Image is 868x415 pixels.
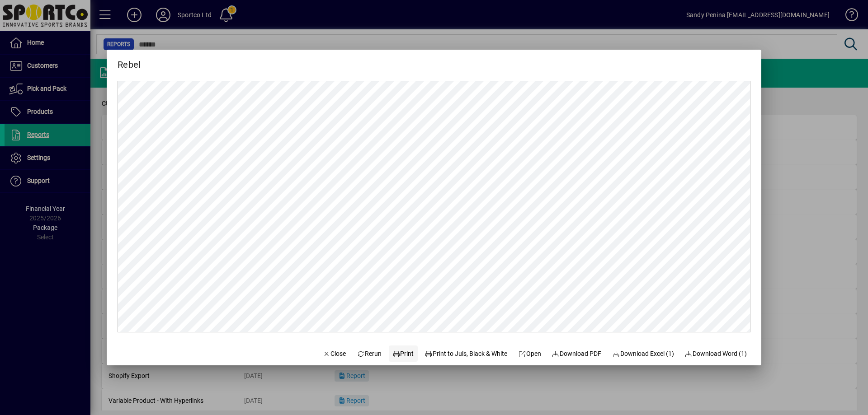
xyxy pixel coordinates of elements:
span: Download PDF [552,349,602,359]
h2: Rebel [107,50,151,72]
span: Download Excel (1) [612,349,674,359]
button: Print to Juls, Black & White [421,345,511,362]
span: Print to Juls, Black & White [425,349,508,359]
span: Download Word (1) [685,349,747,359]
span: Open [518,349,541,359]
button: Download Excel (1) [609,345,678,362]
button: Print [389,345,418,362]
a: Download PDF [548,345,605,362]
span: Print [392,349,414,359]
button: Download Word (1) [681,345,751,362]
span: Rerun [357,349,382,359]
button: Close [319,345,350,362]
a: Open [514,345,545,362]
span: Close [323,349,346,359]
